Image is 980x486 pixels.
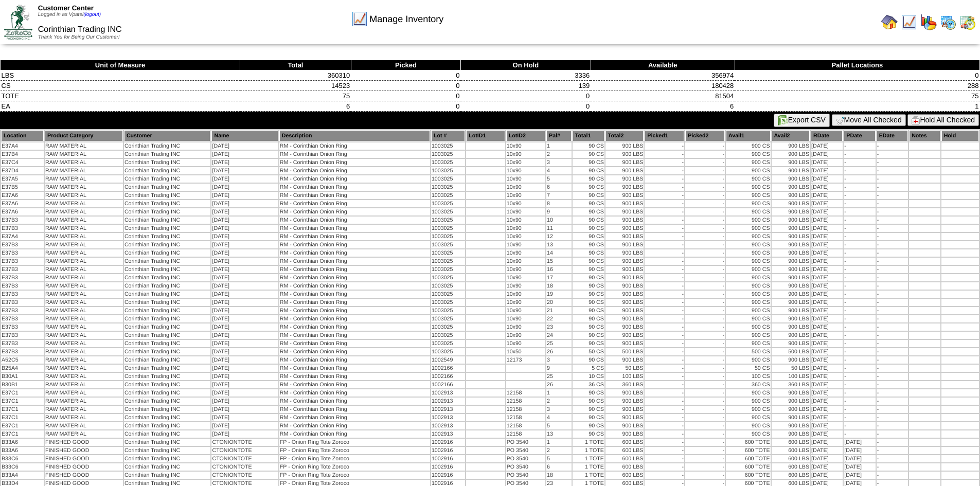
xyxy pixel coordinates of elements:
td: - [844,200,875,207]
td: - [844,142,875,150]
td: - [645,225,684,232]
td: 3 [546,159,572,166]
td: E37B3 [1,241,44,248]
td: E37B4 [1,151,44,158]
td: - [844,192,875,199]
td: 900 LBS [772,151,810,158]
td: Corinthian Trading INC [124,167,211,174]
img: graph.gif [920,14,937,30]
td: - [645,208,684,215]
td: - [685,184,725,191]
th: Customer [124,130,211,141]
td: 900 CS [726,200,771,207]
td: 900 LBS [605,142,644,150]
td: [DATE] [211,151,278,158]
th: Pallet Locations [735,60,979,70]
td: - [844,241,875,248]
td: [DATE] [811,225,843,232]
th: LotID2 [506,130,545,141]
td: 900 CS [726,167,771,174]
th: Name [211,130,278,141]
td: 10x90 [506,151,545,158]
td: 0 [351,91,460,101]
td: 900 LBS [772,175,810,183]
td: RAW MATERIAL [45,217,123,224]
td: RM - Corinthian Onion Ring [279,142,430,150]
td: 900 LBS [772,159,810,166]
td: 1003025 [431,175,465,183]
td: 900 LBS [605,167,644,174]
td: 900 CS [726,175,771,183]
td: - [645,167,684,174]
td: E37B3 [1,249,44,257]
td: [DATE] [811,208,843,215]
td: RM - Corinthian Onion Ring [279,175,430,183]
th: Picked1 [645,130,684,141]
th: EDate [877,130,908,141]
td: RM - Corinthian Onion Ring [279,192,430,199]
td: 1003025 [431,200,465,207]
img: ZoRoCo_Logo(Green%26Foil)%20jpg.webp [4,5,32,39]
td: 10x90 [506,200,545,207]
td: [DATE] [811,167,843,174]
td: [DATE] [811,217,843,224]
td: RAW MATERIAL [45,142,123,150]
td: RAW MATERIAL [45,208,123,215]
td: 90 CS [573,167,604,174]
td: 0 [351,81,460,91]
td: RM - Corinthian Onion Ring [279,200,430,207]
td: 1003025 [431,151,465,158]
td: 10x90 [506,249,545,257]
th: Hold [941,130,979,141]
td: - [685,192,725,199]
td: RM - Corinthian Onion Ring [279,208,430,215]
td: 9 [546,208,572,215]
td: E37B3 [1,217,44,224]
td: 6 [240,101,351,112]
th: Available [591,60,735,70]
td: 12 [546,233,572,240]
img: excel.gif [778,115,788,125]
td: Corinthian Trading INC [124,208,211,215]
td: Corinthian Trading INC [124,200,211,207]
button: Move All Checked [832,114,906,126]
th: Total [240,60,351,70]
td: [DATE] [211,159,278,166]
img: cart.gif [836,116,844,124]
td: LBS [1,70,240,81]
td: 900 LBS [772,225,810,232]
td: 0 [461,91,591,101]
td: - [645,175,684,183]
td: 10x90 [506,241,545,248]
td: - [877,175,908,183]
td: 900 LBS [605,184,644,191]
td: [DATE] [811,175,843,183]
th: Description [279,130,430,141]
button: Export CSV [774,114,830,127]
td: 90 CS [573,184,604,191]
th: Location [1,130,44,141]
td: 6 [591,101,735,112]
td: E37C4 [1,159,44,166]
td: RAW MATERIAL [45,159,123,166]
td: 14523 [240,81,351,91]
td: - [877,217,908,224]
td: 1003025 [431,208,465,215]
img: line_graph.gif [901,14,917,30]
td: [DATE] [211,192,278,199]
td: CS [1,81,240,91]
td: - [685,167,725,174]
td: [DATE] [211,249,278,257]
td: Corinthian Trading INC [124,184,211,191]
td: 10x90 [506,159,545,166]
th: Lot # [431,130,465,141]
td: 1003025 [431,249,465,257]
td: [DATE] [811,241,843,248]
td: 900 LBS [772,167,810,174]
td: - [877,200,908,207]
td: RAW MATERIAL [45,200,123,207]
td: - [877,184,908,191]
td: - [877,208,908,215]
td: 900 LBS [605,249,644,257]
td: 900 LBS [605,233,644,240]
